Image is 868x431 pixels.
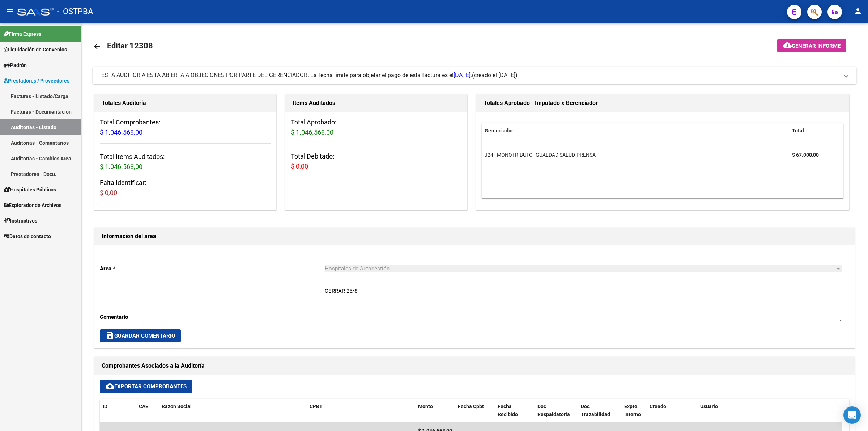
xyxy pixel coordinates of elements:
[4,30,41,38] span: Firma Express
[57,4,93,20] span: - OSTPBA
[789,123,836,139] datatable-header-cell: Total
[4,46,67,54] span: Liquidación de Convenios
[498,403,518,418] span: Fecha Recibido
[418,403,433,409] span: Monto
[100,329,181,342] button: Guardar Comentario
[697,399,842,423] datatable-header-cell: Usuario
[100,128,142,136] span: $ 1.046.568,00
[4,201,61,209] span: Explorador de Archivos
[100,380,192,393] button: Exportar Comprobantes
[291,128,333,136] span: $ 1.046.568,00
[581,403,610,418] span: Doc Trazabilidad
[103,403,107,409] span: ID
[777,39,846,52] button: Generar informe
[106,333,175,339] span: Guardar Comentario
[159,399,307,423] datatable-header-cell: Razon Social
[484,97,842,109] h1: Totales Aprobado - Imputado x Gerenciador
[485,152,596,158] span: J24 - MONOTRIBUTO-IGUALDAD SALUD-PRENSA
[136,399,159,423] datatable-header-cell: CAE
[4,77,69,85] span: Prestadores / Proveedores
[100,189,117,197] span: $ 0,00
[93,42,101,51] mat-icon: arrow_back
[854,7,862,16] mat-icon: person
[485,128,513,134] span: Gerenciador
[4,217,37,225] span: Instructivos
[4,61,27,69] span: Padrón
[291,162,308,170] span: $ 0,00
[647,399,697,423] datatable-header-cell: Creado
[325,265,390,272] span: Hospitales de Autogestión
[162,403,192,409] span: Razon Social
[106,383,187,390] span: Exportar Comprobantes
[792,128,804,134] span: Total
[783,41,792,50] mat-icon: cloud_download
[621,399,647,423] datatable-header-cell: Expte. Interno
[101,72,472,79] span: ESTA AUDITORÍA ESTÁ ABIERTA A OBJECIONES POR PARTE DEL GERENCIADOR. La fecha límite para objetar ...
[415,399,455,423] datatable-header-cell: Monto
[843,406,861,424] div: Open Intercom Messenger
[792,43,841,49] span: Generar informe
[291,117,461,138] h3: Total Aprobado:
[102,231,847,242] h1: Información del área
[700,403,718,409] span: Usuario
[578,399,621,423] datatable-header-cell: Doc Trazabilidad
[93,67,856,84] mat-expansion-panel-header: ESTA AUDITORÍA ESTÁ ABIERTA A OBJECIONES POR PARTE DEL GERENCIADOR. La fecha límite para objetar ...
[291,151,461,172] h3: Total Debitado:
[495,399,535,423] datatable-header-cell: Fecha Recibido
[455,399,495,423] datatable-header-cell: Fecha Cpbt
[100,117,271,138] h3: Total Comprobantes:
[102,97,269,109] h1: Totales Auditoría
[100,163,142,170] span: $ 1.046.568,00
[310,403,323,409] span: CPBT
[100,178,271,198] h3: Falta Identificar:
[107,41,153,50] span: Editar 12308
[537,403,570,418] span: Doc Respaldatoria
[100,399,136,423] datatable-header-cell: ID
[100,265,325,272] p: Area *
[6,7,14,16] mat-icon: menu
[472,71,518,79] span: (creado el [DATE])
[482,123,789,139] datatable-header-cell: Gerenciador
[106,331,114,340] mat-icon: save
[458,403,484,409] span: Fecha Cpbt
[100,313,325,321] p: Comentario
[139,403,148,409] span: CAE
[307,399,415,423] datatable-header-cell: CPBT
[535,399,578,423] datatable-header-cell: Doc Respaldatoria
[454,72,472,79] span: [DATE].
[4,186,56,194] span: Hospitales Públicos
[293,97,460,109] h1: Items Auditados
[100,152,271,172] h3: Total Items Auditados:
[4,232,51,240] span: Datos de contacto
[624,403,641,418] span: Expte. Interno
[102,360,847,372] h1: Comprobantes Asociados a la Auditoría
[106,382,114,390] mat-icon: cloud_download
[650,403,666,409] span: Creado
[792,152,819,158] strong: $ 67.008,00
